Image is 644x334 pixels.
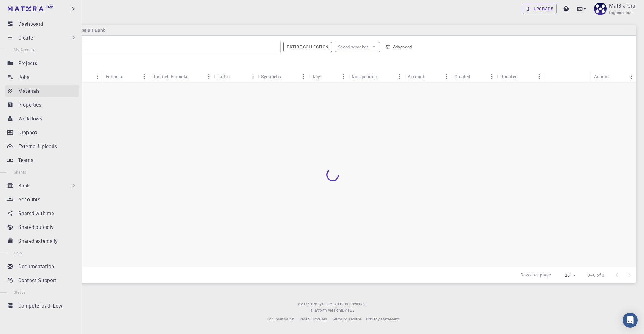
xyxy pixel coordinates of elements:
span: Documentation [267,316,294,321]
p: Shared with me [18,209,54,217]
div: Formula [103,70,149,83]
div: Created [454,70,470,83]
a: Workflows [5,112,79,125]
p: Materials [18,87,40,95]
span: Support [13,4,36,10]
span: All rights reserved. [334,301,368,307]
div: Updated [500,70,518,83]
p: 0–0 of 0 [587,272,604,278]
a: Documentation [5,260,79,273]
button: Sort [425,71,435,81]
button: Upgrade [523,4,557,14]
span: Organisation [609,9,633,16]
a: Shared externally [5,235,79,247]
div: Updated [497,70,544,83]
a: Teams [5,154,79,166]
img: logo [8,6,43,11]
div: Tags [312,70,322,83]
button: Menu [534,71,544,81]
a: Accounts [5,193,79,206]
button: Advanced [382,42,415,52]
p: Rows per page: [520,272,551,279]
p: Compute load: Low [18,302,63,309]
span: Help [14,250,22,255]
div: Unit Cell Formula [149,70,214,83]
span: [DATE] . [341,308,354,313]
span: Terms of service [332,316,361,321]
a: Dashboard [5,18,79,30]
a: Contact Support [5,274,79,287]
button: Sort [518,71,528,81]
button: Menu [139,71,149,81]
a: [DATE]. [341,307,354,314]
button: Sort [231,71,241,81]
div: Actions [594,70,609,83]
p: Workflows [18,115,42,122]
span: Privacy statement [366,316,399,321]
p: Dashboard [18,20,43,28]
button: Menu [626,72,636,82]
button: Sort [188,71,198,81]
span: © 2025 [297,301,311,307]
a: Dropbox [5,126,79,139]
button: Sort [123,71,133,81]
p: Shared externally [18,237,58,245]
div: Actions [591,70,636,83]
div: Open Intercom Messenger [623,313,638,328]
div: Formula [106,70,123,83]
span: Platform version [311,307,341,314]
p: Shared publicly [18,223,53,231]
h6: Materials Bank [72,27,105,34]
p: Jobs [18,73,30,81]
a: Shared with me [5,207,79,220]
a: Video Tutorials [299,316,327,322]
div: Created [451,70,497,83]
p: Accounts [18,196,40,203]
span: Exabyte Inc. [311,301,333,306]
div: Account [405,70,452,83]
a: Terms of service [332,316,361,322]
a: Jobs [5,71,79,83]
button: Saved searches [335,42,380,52]
a: Documentation [267,316,294,322]
button: Entire collection [283,42,332,52]
span: Shared [14,170,26,175]
div: Bank [5,179,79,192]
span: Video Tutorials [299,316,327,321]
a: Shared publicly [5,221,79,233]
a: Compute load: Low [5,299,79,312]
p: Contact Support [18,276,56,284]
span: My Account [14,47,36,52]
span: Status [14,290,25,295]
div: Symmetry [261,70,281,83]
div: Account [408,70,425,83]
a: External Uploads [5,140,79,153]
button: Menu [92,72,103,82]
p: Create [18,34,33,42]
p: Dropbox [18,129,37,136]
a: Exabyte Inc. [311,301,333,307]
p: Mat3ra Org [609,2,635,9]
div: Create [5,31,79,44]
button: Menu [487,71,497,81]
a: Privacy statement [366,316,399,322]
a: Projects [5,57,79,70]
div: Non-periodic [352,70,378,83]
div: Lattice [214,70,258,83]
button: Menu [204,71,214,81]
button: Sort [321,71,331,81]
div: 20 [554,271,577,280]
div: Lattice [217,70,231,83]
p: Documentation [18,263,54,270]
button: Menu [338,71,348,81]
p: Bank [18,182,30,189]
button: Menu [248,71,258,81]
a: Materials [5,85,79,97]
a: Properties [5,98,79,111]
div: Symmetry [258,70,309,83]
button: Sort [470,71,480,81]
img: Mat3ra Org [594,3,607,15]
div: Unit Cell Formula [152,70,188,83]
span: Filter throughout whole library including sets (folders) [283,42,332,52]
p: Teams [18,156,33,164]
